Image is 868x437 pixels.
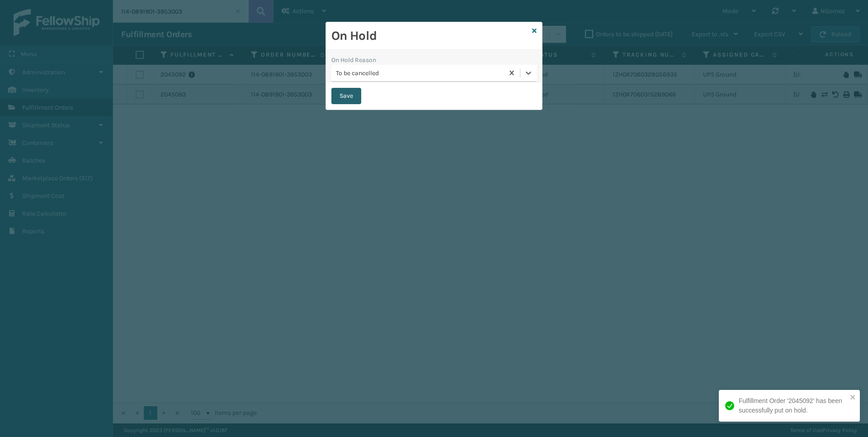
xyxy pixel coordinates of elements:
button: close [850,394,856,402]
div: To be cancelled [336,68,505,78]
h2: On Hold [331,28,528,44]
div: Fulfillment Order '2045092' has been successfully put on hold. [739,396,847,415]
label: On Hold Reason [331,55,376,65]
button: Save [331,88,361,104]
